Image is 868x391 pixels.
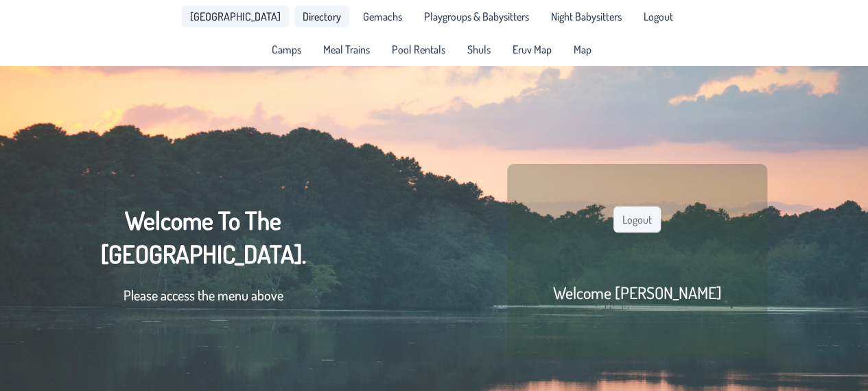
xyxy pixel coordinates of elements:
[459,38,499,60] a: Shuls
[613,206,661,233] button: Logout
[303,11,341,22] span: Directory
[635,5,681,27] li: Logout
[513,44,552,55] span: Eruv Map
[416,5,537,27] a: Playgroups & Babysitters
[551,11,622,22] span: Night Babysitters
[574,44,591,55] span: Map
[392,44,445,55] span: Pool Rentals
[101,204,306,319] div: Welcome To The [GEOGRAPHIC_DATA].
[272,44,301,55] span: Camps
[263,38,309,60] a: Camps
[182,5,289,27] li: Pine Lake Park
[190,11,281,22] span: [GEOGRAPHIC_DATA]
[543,5,630,27] a: Night Babysitters
[384,38,454,60] a: Pool Rentals
[315,38,378,60] a: Meal Trains
[182,5,289,27] a: [GEOGRAPHIC_DATA]
[294,5,349,27] a: Directory
[101,285,306,305] p: Please access the menu above
[644,11,673,22] span: Logout
[565,38,600,60] a: Map
[363,11,402,22] span: Gemachs
[424,11,529,22] span: Playgroups & Babysitters
[323,44,370,55] span: Meal Trains
[553,282,722,303] h2: Welcome [PERSON_NAME]
[355,5,410,27] a: Gemachs
[504,38,560,60] a: Eruv Map
[467,44,491,55] span: Shuls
